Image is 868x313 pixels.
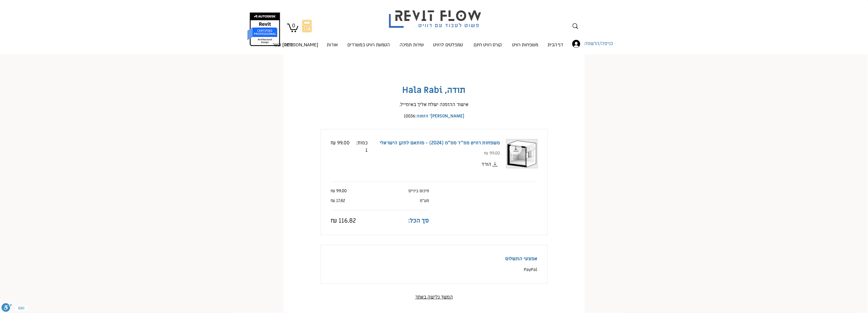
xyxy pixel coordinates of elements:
div: משפחות רוויט ממ"ד ממ"מ (2024) - מותאם לתקן הישראלי [374,139,500,147]
text: 0 [292,23,295,29]
nav: אתר [277,36,568,48]
div: כמות: 1 [356,139,368,154]
span: 99.00 ₪ [484,150,500,156]
span: 10036 [404,113,415,119]
a: טמפלטים לרוויט [429,36,468,48]
p: הטמעת רוויט במשרדים [345,36,392,53]
a: שירות תמיכה [395,36,429,48]
a: דף הבית [543,36,568,48]
p: בלוג [282,36,296,53]
p: שירות תמיכה [397,36,426,53]
span: סיכום ביניים [409,188,429,194]
a: עגלה עם 0 פריטים [287,23,298,32]
p: דף הבית [545,36,566,53]
span: תודה, Hala Rabi [403,85,466,96]
span: סך הכל: [408,217,429,225]
a: המשך גלישה באתר [415,294,453,300]
img: Revit flow logo פשוט לעבוד עם רוויט [383,1,489,29]
span: PayPal [524,267,538,273]
p: טמפלטים לרוויט [431,36,466,53]
p: אודות [325,36,341,53]
span: [PERSON_NAME]' הזמנה: [415,113,464,119]
p: [PERSON_NAME] קשר [271,36,321,53]
span: 116.82 ₪ [331,217,356,225]
a: [PERSON_NAME] קשר [298,36,323,48]
div: 99.00 ₪ [331,139,350,147]
span: כניסה/הרשמה [582,40,615,48]
button: כניסה/הרשמה [568,38,596,50]
svg: מחשבון מעבר מאוטוקאד לרוויט [302,20,312,32]
a: בלוג [281,36,298,48]
a: הורד [374,161,500,168]
span: 17.82 ₪ [331,198,345,204]
a: קורס רוויט חינם [468,36,508,48]
a: משפחות רוויט [508,36,543,48]
img: משפחות רוויט ממ"ד ממ"מ (2024) - מותאם לתקן הישראלי [507,139,537,168]
img: autodesk certified professional in revit for architectural design יונתן אלדד [247,12,281,46]
span: 99.00 ₪ [331,188,347,194]
p: קורס רוויט חינם [471,36,504,53]
span: אמצעי התשלום [505,255,538,262]
span: אישור ההזמנה ישלח אליך באימייל. [399,101,469,108]
p: משפחות רוויט [510,36,541,53]
a: אודות [323,36,342,48]
span: מע״מ [420,198,429,204]
span: הורד [482,161,492,168]
a: הטמעת רוויט במשרדים [342,36,395,48]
